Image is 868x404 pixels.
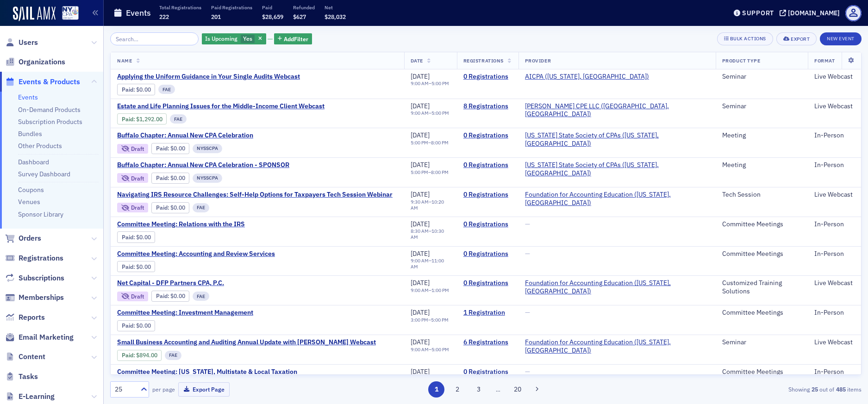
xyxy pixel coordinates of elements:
time: 5:00 PM [411,169,428,175]
span: : [122,234,136,241]
div: Tech Session [722,191,801,199]
span: — [525,220,530,228]
a: Organizations [5,57,65,67]
a: Orders [5,233,41,243]
img: SailAMX [13,6,56,21]
span: $0.00 [136,263,151,270]
time: 5:00 PM [431,110,449,116]
a: Venues [18,198,40,206]
a: Users [5,37,38,48]
span: — [525,249,530,258]
div: – [411,110,449,116]
a: Paid [156,174,168,181]
span: — [525,367,530,376]
a: Dashboard [18,158,49,166]
span: : [122,86,136,93]
span: [DATE] [411,367,430,376]
a: Registrations [5,253,63,263]
span: New York State Society of CPAs (New York, NY) [525,131,709,148]
a: Navigating IRS Resource Challenges: Self-Help Options for Taxpayers Tech Session Webinar [117,191,393,199]
span: : [156,204,170,211]
div: Committee Meetings [722,220,801,229]
strong: 485 [834,385,847,393]
a: View Homepage [56,6,79,22]
button: AddFilter [274,33,312,45]
a: 0 Registrations [463,220,512,229]
span: Content [19,352,45,362]
span: $0.00 [170,292,185,299]
div: Committee Meetings [722,250,801,258]
a: Foundation for Accounting Education ([US_STATE], [GEOGRAPHIC_DATA]) [525,338,709,354]
span: Committee Meeting: Accounting and Review Services [117,250,275,258]
a: Coupons [18,186,44,194]
time: 5:00 PM [431,80,449,87]
time: 10:30 AM [411,228,444,240]
span: $0.00 [136,86,151,93]
div: Paid: 0 - $0 [151,291,189,302]
span: Reports [19,312,45,323]
time: 9:00 AM [411,80,429,87]
a: Bundles [18,130,42,138]
span: [DATE] [411,338,430,346]
div: Draft [117,292,148,301]
div: Committee Meetings [722,309,801,317]
span: E-Learning [19,392,55,402]
div: – [411,347,449,353]
time: 8:00 PM [431,169,449,175]
div: Live Webcast [814,279,855,287]
div: In-Person [814,309,855,317]
div: In-Person [814,250,855,258]
span: Tasks [19,372,38,382]
span: $0.00 [170,145,185,152]
span: Surgent McCoy CPE LLC (Devon, PA) [525,102,709,118]
p: Paid Registrations [211,4,252,11]
div: NYSSCPA [193,144,222,153]
a: Email Marketing [5,332,74,342]
time: 1:00 PM [431,287,449,293]
span: Email Marketing [19,332,74,342]
h1: Events [126,7,151,19]
span: $1,292.00 [136,116,162,123]
span: Provider [525,57,551,64]
button: 3 [470,381,487,398]
span: Estate and Life Planning Issues for the Middle-Income Client Webcast [117,102,325,111]
div: – [411,199,450,211]
span: Organizations [19,57,65,67]
span: $28,659 [262,13,283,20]
a: Paid [122,86,133,93]
div: 25 [115,385,135,394]
span: Memberships [19,292,64,303]
span: Users [19,37,38,48]
time: 5:00 PM [431,346,449,353]
div: Draft [131,205,144,210]
img: SailAMX [62,6,79,20]
a: [PERSON_NAME] CPE LLC ([GEOGRAPHIC_DATA], [GEOGRAPHIC_DATA]) [525,102,709,118]
span: Buffalo Chapter: Annual New CPA Celebration [117,131,273,140]
span: Format [814,57,835,64]
div: Live Webcast [814,73,855,81]
button: New Event [820,32,862,45]
a: 0 Registrations [463,368,512,376]
span: [DATE] [411,131,430,139]
div: Draft [131,294,144,299]
a: Events & Products [5,77,80,87]
div: Seminar [722,102,801,111]
div: FAE [165,351,181,360]
span: Events & Products [19,77,80,87]
span: Registrations [19,253,63,263]
a: 1 Registration [463,309,512,317]
div: Export [791,37,810,42]
div: Draft [131,176,144,181]
time: 8:30 AM [411,228,429,234]
div: – [411,287,449,293]
a: Paid [122,234,133,241]
a: Memberships [5,292,64,303]
a: [US_STATE] State Society of CPAs ([US_STATE], [GEOGRAPHIC_DATA]) [525,131,709,148]
a: Committee Meeting: [US_STATE], Multistate & Local Taxation [117,368,297,376]
a: Subscription Products [18,118,82,126]
span: 222 [159,13,169,20]
div: In-Person [814,131,855,140]
button: [DOMAIN_NAME] [780,10,843,16]
a: Sponsor Library [18,210,63,218]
